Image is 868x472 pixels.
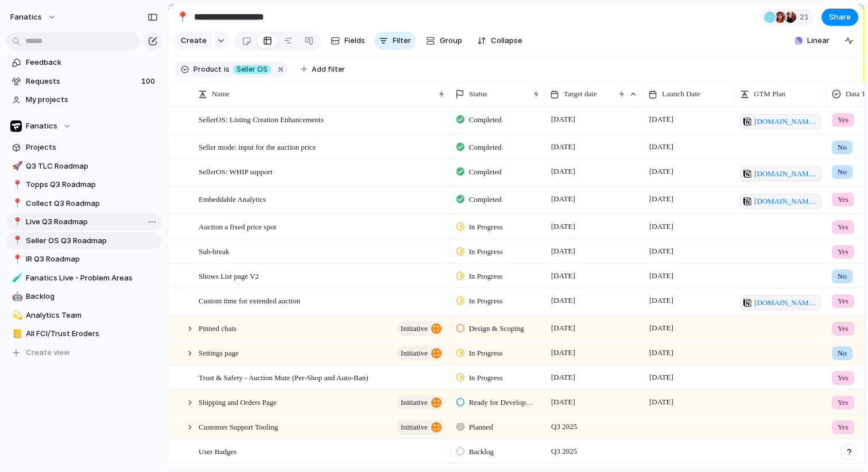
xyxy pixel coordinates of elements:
span: [DATE] [646,370,676,384]
span: In Progress [469,221,503,233]
a: 📍Topps Q3 Roadmap [6,176,162,193]
button: 💫 [10,310,22,321]
div: 📍 [12,197,20,210]
span: Collapse [491,35,522,46]
span: Launch Date [662,88,700,100]
span: Seller mode: input for the auction price [199,140,316,153]
button: Linear [790,32,834,49]
div: 📍 [12,253,20,266]
div: 💫 [12,309,20,322]
div: 📍 [12,178,20,192]
div: 📍 [12,234,20,247]
span: [DOMAIN_NAME][URL] [754,168,818,180]
span: [DATE] [646,140,676,154]
span: [DATE] [646,294,676,307]
span: [DATE] [646,321,676,335]
div: 💫Analytics Team [6,307,162,324]
span: initiative [401,345,428,361]
button: Fields [326,32,370,50]
span: Create [181,35,207,46]
span: [DATE] [646,192,676,206]
span: Analytics Team [26,310,158,321]
span: Requests [26,76,138,87]
button: initiative [397,420,444,435]
span: No [838,166,847,178]
span: Status [469,88,487,100]
span: Share [829,11,851,23]
span: Target date [564,88,597,100]
span: [DOMAIN_NAME][URL] [754,196,818,207]
span: Q3 2025 [548,444,580,458]
button: Group [420,32,468,50]
span: 100 [141,76,157,87]
a: 📍Collect Q3 Roadmap [6,195,162,212]
span: Pinned chats [199,321,237,334]
div: 🚀 [12,159,20,173]
a: Requests100 [6,73,162,90]
span: Fanatics [26,120,57,132]
span: [DATE] [646,165,676,178]
button: Fanatics [6,118,162,135]
span: Create view [26,347,70,358]
a: My projects [6,91,162,108]
span: initiative [401,395,428,411]
span: [DOMAIN_NAME][URL] [754,116,818,127]
span: Q3 2025 [548,420,580,434]
span: No [838,142,847,153]
span: Ready for Development [469,397,535,408]
span: Name [212,88,230,100]
span: Shows List page V2 [199,269,259,282]
span: Fanatics Live - Problem Areas [26,272,158,284]
button: fanatics [5,8,62,26]
button: 🧪 [10,272,22,284]
button: 📍 [173,8,192,26]
button: 📒 [10,328,22,340]
span: Backlog [26,291,158,302]
a: 🤖Backlog [6,288,162,305]
span: Yes [838,422,848,433]
span: No [838,348,847,359]
div: 🤖 [12,290,20,303]
button: 🤖 [10,291,22,302]
span: Sub-break [199,244,229,258]
span: Completed [469,114,502,126]
span: [DATE] [548,112,578,126]
span: Yes [838,221,848,233]
button: Share [821,9,858,26]
div: 📍 [12,216,20,229]
a: 🧪Fanatics Live - Problem Areas [6,270,162,287]
span: Auction a fixed price spot [199,220,276,233]
span: In Progress [469,372,503,384]
span: [DATE] [548,192,578,206]
span: Yes [838,397,848,408]
button: 📍 [10,216,22,228]
span: No [838,271,847,282]
span: Fields [344,35,365,46]
a: [DOMAIN_NAME][URL] [740,194,821,209]
span: Embeddable Analytics [199,192,266,205]
span: [DATE] [646,269,676,283]
span: Product [193,64,222,75]
span: Live Q3 Roadmap [26,216,158,228]
div: 📍Seller OS Q3 Roadmap [6,232,162,249]
span: Group [440,35,462,46]
span: [DATE] [646,346,676,360]
span: My projects [26,94,158,106]
span: Topps Q3 Roadmap [26,179,158,190]
span: Shipping and Orders Page [199,395,277,408]
a: Projects [6,139,162,156]
a: 📍IR Q3 Roadmap [6,251,162,268]
span: Linear [807,35,830,46]
a: 📍Live Q3 Roadmap [6,213,162,231]
span: In Progress [469,295,503,307]
span: [DATE] [548,165,578,178]
span: GTM Plan [754,88,785,100]
div: 📒 [12,327,20,341]
span: In Progress [469,348,503,359]
a: 🚀Q3 TLC Roadmap [6,158,162,175]
span: Custom time for extended auction [199,294,300,307]
button: Collapse [472,32,527,50]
